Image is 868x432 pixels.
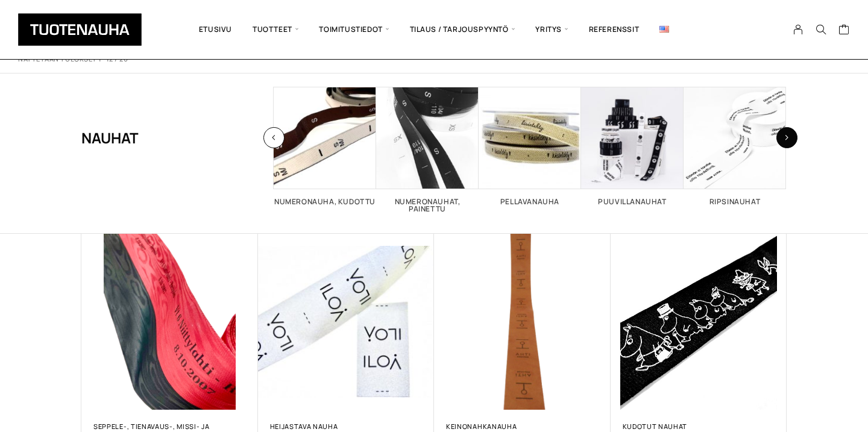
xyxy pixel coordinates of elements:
[579,9,650,50] a: Referenssit
[274,87,376,205] a: Visit product category Numeronauha, kudottu
[274,198,376,205] h2: Numeronauha, kudottu
[838,23,850,38] a: Cart
[787,24,810,35] a: My Account
[623,422,688,431] a: Kudotut nauhat
[18,13,142,46] img: Tuotenauha Oy
[81,87,139,189] h1: Nauhat
[659,26,669,33] img: English
[189,9,242,50] a: Etusivu
[581,198,684,205] h2: Puuvillanauhat
[684,87,786,205] a: Visit product category Ripsinauhat
[581,87,684,205] a: Visit product category Puuvillanauhat
[810,24,832,35] button: Search
[242,9,309,50] span: Tuotteet
[376,87,479,213] a: Visit product category Numeronauhat, painettu
[446,422,517,431] a: Keinonahkanauha
[376,198,479,213] h2: Numeronauhat, painettu
[684,198,786,205] h2: Ripsinauhat
[479,198,581,205] h2: Pellavanauha
[525,9,578,50] span: Yritys
[270,422,338,431] a: Heijastava nauha
[479,87,581,205] a: Visit product category Pellavanauha
[309,9,399,50] span: Toimitustiedot
[400,9,526,50] span: Tilaus / Tarjouspyyntö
